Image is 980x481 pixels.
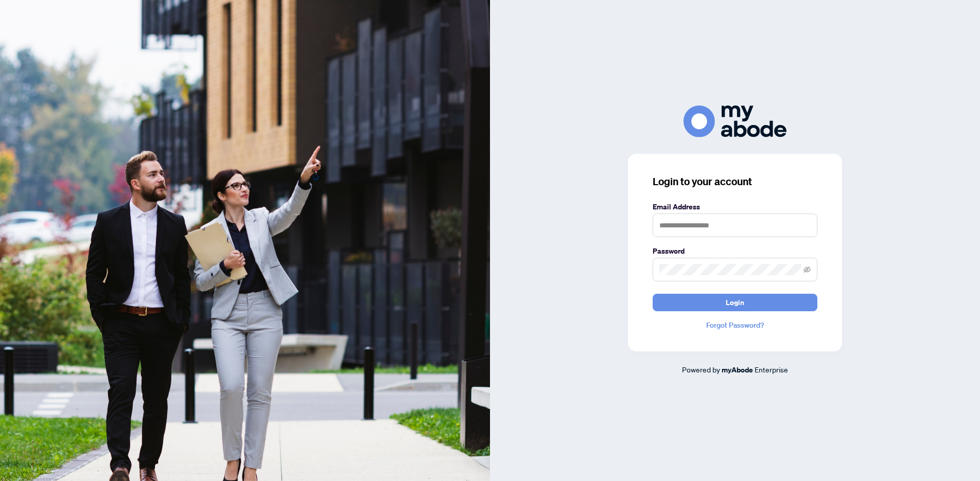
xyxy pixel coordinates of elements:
span: Enterprise [755,365,788,374]
button: Login [653,294,817,311]
span: Powered by [682,365,720,374]
span: Login [726,294,744,311]
label: Password [653,245,817,257]
img: ma-logo [684,105,786,137]
span: eye-invisible [803,266,811,273]
label: Email Address [653,201,817,212]
a: Forgot Password? [653,319,817,331]
a: myAbode [722,364,753,376]
h3: Login to your account [653,174,817,189]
